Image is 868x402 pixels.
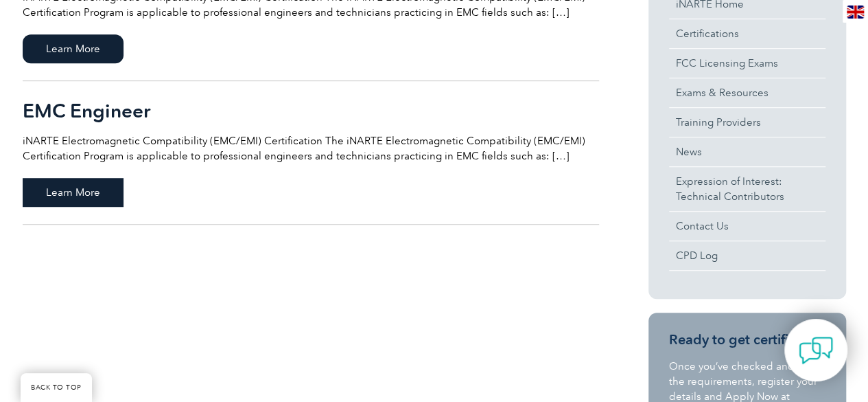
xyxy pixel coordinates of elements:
a: Expression of Interest:Technical Contributors [669,167,825,211]
img: contact-chat.png [799,333,833,368]
h2: EMC Engineer [23,100,599,122]
img: en [847,5,864,19]
a: FCC Licensing Exams [669,49,825,78]
a: Certifications [669,19,825,48]
span: Learn More [23,34,124,63]
a: EMC Engineer iNARTE Electromagnetic Compatibility (EMC/EMI) Certification The iNARTE Electromagne... [23,81,599,225]
h3: Ready to get certified? [669,331,825,348]
span: Learn More [23,178,124,207]
a: Contact Us [669,212,825,241]
a: Exams & Resources [669,78,825,107]
a: News [669,137,825,166]
a: BACK TO TOP [21,373,92,402]
a: Training Providers [669,108,825,137]
p: iNARTE Electromagnetic Compatibility (EMC/EMI) Certification The iNARTE Electromagnetic Compatibi... [23,133,599,164]
a: CPD Log [669,241,825,270]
